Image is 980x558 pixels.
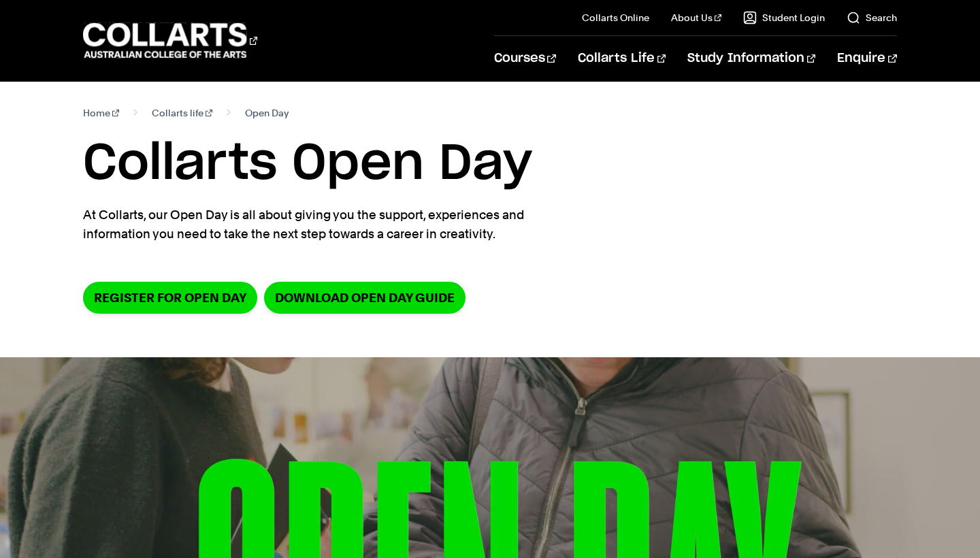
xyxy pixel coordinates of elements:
a: Home [83,103,119,122]
a: Collarts Online [582,11,649,24]
a: Collarts life [152,103,212,122]
span: Open Day [245,103,289,122]
a: Study Information [687,36,815,81]
a: Enquire [837,36,896,81]
a: Register for Open Day [83,282,257,314]
h1: Collarts Open Day [83,133,896,195]
a: Search [847,11,897,24]
a: Student Login [743,11,825,24]
a: Courses [494,36,556,81]
div: Go to homepage [83,21,257,60]
a: DOWNLOAD OPEN DAY GUIDE [264,282,465,314]
a: Collarts Life [578,36,666,81]
a: About Us [671,11,721,24]
p: At Collarts, our Open Day is all about giving you the support, experiences and information you ne... [83,206,580,244]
